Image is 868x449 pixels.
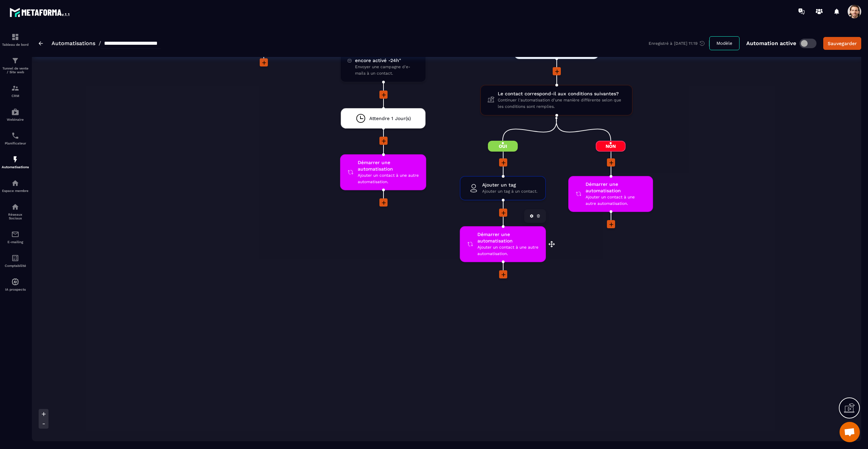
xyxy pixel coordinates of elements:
img: email [11,230,19,238]
p: CRM [2,94,29,98]
img: automations [11,108,19,116]
img: logo [9,6,71,18]
span: Ajouter un tag [482,182,537,188]
span: Le contact correspond-il aux conditions suivantes? [498,91,625,97]
span: Démarrer une automatisation [358,159,419,172]
p: Planificateur [2,141,29,145]
div: Enregistré à [649,40,709,46]
a: emailemailE-mailing [2,225,29,249]
span: Ajouter un tag à un contact. [482,188,537,195]
span: Ajouter un contact à une autre automatisation. [358,172,419,185]
img: formation [11,57,19,65]
p: Tunnel de vente / Site web [2,66,29,74]
p: Espace membre [2,189,29,193]
p: E-mailing [2,240,29,244]
button: Sauvegarder [823,37,861,50]
span: Démarrer une automatisation [477,231,539,244]
span: Continuer l'automatisation d'une manière différente selon que les conditions sont remplies. [498,97,625,110]
a: automationsautomationsAutomatisations [2,150,29,174]
span: Attendre 1 Jour(s) [369,115,411,122]
a: Open chat [840,422,860,442]
span: Oui [488,141,518,152]
img: accountant [11,254,19,262]
a: Automatisations [52,40,95,46]
img: automations [11,278,19,286]
a: formationformationTunnel de vente / Site web [2,52,29,79]
p: Automation active [746,40,796,46]
a: automationsautomationsEspace membre [2,174,29,198]
p: Réseaux Sociaux [2,213,29,220]
button: Modèle [709,36,739,50]
div: Sauvegarder [828,40,857,47]
p: [DATE] 11:19 [674,41,697,46]
a: social-networksocial-networkRéseaux Sociaux [2,198,29,225]
img: formation [11,33,19,41]
img: formation [11,84,19,92]
span: Non [596,141,626,152]
p: Automatisations [2,165,29,169]
img: social-network [11,203,19,211]
p: Tableau de bord [2,43,29,46]
span: Envoyer une campagne d'e-mails à un contact. [355,64,419,77]
p: Comptabilité [2,264,29,268]
p: Webinaire [2,118,29,121]
p: IA prospects [2,288,29,291]
img: automations [11,179,19,187]
a: formationformationCRM [2,79,29,103]
img: automations [11,155,19,163]
a: automationsautomationsWebinaire [2,103,29,126]
a: formationformationTableau de bord [2,28,29,52]
span: / [99,40,101,46]
a: schedulerschedulerPlanificateur [2,126,29,150]
img: scheduler [11,132,19,140]
a: accountantaccountantComptabilité [2,249,29,273]
span: Ajouter un contact à une autre automatisation. [586,194,646,207]
span: Ajouter un contact à une autre automatisation. [477,244,539,257]
span: Démarrer une automatisation [586,181,646,194]
img: arrow [39,41,43,45]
